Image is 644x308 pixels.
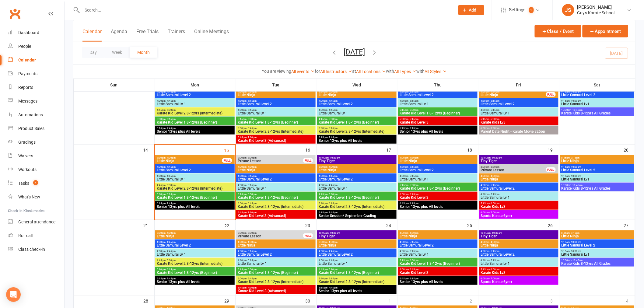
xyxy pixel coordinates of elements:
[561,90,633,93] span: 9:15am
[480,121,557,124] span: Karate Kids Lv3
[18,167,37,172] div: Workouts
[535,25,581,37] button: Class / Event
[561,177,633,181] span: Little Samurai Lv1
[8,81,64,94] a: Reports
[315,69,320,74] strong: for
[166,127,176,130] span: - 7:45pm
[168,29,185,42] button: Trainers
[318,177,395,181] span: Little Samurai Level 2
[318,232,395,234] span: 10:00am
[399,109,476,111] span: 5:15pm
[480,193,557,196] span: 4:30pm
[399,102,476,106] span: Little Samurai Lv 1
[166,175,176,177] span: - 4:45pm
[237,187,314,190] span: Little Samurai Lv 1
[561,187,633,190] span: Karate Kids 8-12yrs All Grades
[489,184,499,187] span: - 5:15pm
[247,118,257,121] span: - 6:00pm
[327,202,338,205] span: - 6:15pm
[572,184,583,187] span: - 10:45am
[561,184,633,187] span: 10:00am
[18,153,33,158] div: Waivers
[318,184,395,187] span: 4:00pm
[7,6,23,21] a: Clubworx
[33,180,38,185] span: 4
[480,118,557,121] span: 5:15pm
[318,211,395,214] span: 6:15pm
[546,92,556,97] div: FULL
[305,220,316,230] div: 23
[156,175,233,177] span: 4:00pm
[237,205,314,208] span: Karate Kid Level 2 8-12yrs (Intermediate)
[166,193,176,196] span: - 6:15pm
[399,232,476,234] span: 4:00pm
[394,69,416,74] a: All Types
[18,71,37,76] div: Payments
[399,90,476,93] span: 4:30pm
[529,7,534,13] span: 1
[399,175,476,177] span: 4:30pm
[408,166,418,168] span: - 5:15pm
[399,177,476,181] span: Little Samurai Lv 1
[237,184,314,187] span: 4:30pm
[247,127,257,130] span: - 6:45pm
[8,94,64,108] a: Messages
[130,47,157,58] button: Month
[318,156,395,159] span: 10:00am
[237,121,314,124] span: Karate Kid Level 1 8-12yrs (Beginner)
[82,47,104,58] button: Day
[8,122,64,135] a: Product Sales
[489,90,499,93] span: - 4:30pm
[247,166,257,168] span: - 4:30pm
[327,127,338,130] span: - 6:15pm
[408,175,418,177] span: - 5:15pm
[18,99,37,103] div: Messages
[577,5,615,10] div: [PERSON_NAME]
[318,102,395,106] span: Little Samurai Level 2
[8,190,64,204] a: What's New
[82,29,102,42] button: Calendar
[561,175,633,177] span: 9:15am
[489,193,499,196] span: - 5:15pm
[237,130,314,133] span: Karate Kid Level 2 8-12yrs (Intermediate)
[111,29,127,42] button: Agenda
[80,6,450,14] input: Search...
[156,93,233,97] span: Little Samurai Level 2
[561,159,633,163] span: Little Ninja
[18,247,45,252] div: Class check-in
[237,102,314,106] span: Little Samurai Level 2
[399,93,476,97] span: Little Samurai Level 2
[237,214,314,218] span: Karate Kid Level 3 (Advanced)
[570,166,581,168] span: - 10:00am
[18,194,40,199] div: What's New
[399,196,476,199] span: Karate Kid Level 3
[327,166,338,168] span: - 4:00pm
[467,220,478,230] div: 25
[318,193,395,196] span: 4:45pm
[561,100,633,102] span: 9:15am
[327,118,338,121] span: - 5:30pm
[624,220,635,230] div: 27
[327,175,338,177] span: - 4:45pm
[166,156,176,159] span: - 4:00pm
[327,90,338,93] span: - 4:00pm
[399,156,476,159] span: 4:00pm
[156,121,233,124] span: Karate Kid Level 1 8-12yrs (Beginner)
[156,130,233,133] span: Senior 13yrs plus All levels
[18,219,55,224] div: General attendance
[318,187,395,190] span: Little Samurai Lv 1
[237,177,314,181] span: Little Samurai Level 2
[156,193,233,196] span: 5:30pm
[237,139,314,142] span: Karate Kid Level 3 (Advanced)
[18,112,43,117] div: Automations
[237,211,314,214] span: 6:45pm
[318,118,395,121] span: 4:45pm
[467,145,478,155] div: 18
[156,187,233,190] span: Karate Kid Level 2 8-12yrs (Intermediate)
[318,205,395,208] span: Karate Kid Level 2 8-12yrs (Intermediate)
[399,130,476,133] span: Senior 13yrs plus All levels
[237,193,314,196] span: 5:15pm
[166,202,176,205] span: - 7:45pm
[237,118,314,121] span: 5:15pm
[318,166,395,168] span: 3:30pm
